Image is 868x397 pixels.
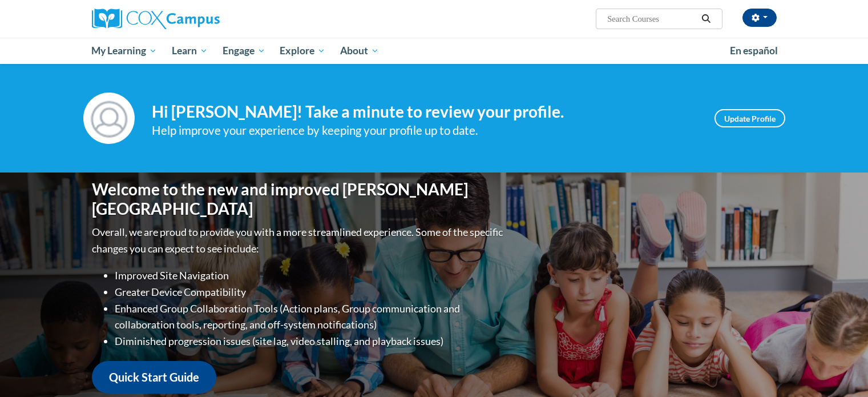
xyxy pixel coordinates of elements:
[340,44,379,58] span: About
[164,38,215,64] a: Learn
[115,300,506,334] li: Enhanced Group Collaboration Tools (Action plans, Group communication and collaboration tools, re...
[152,102,697,122] h4: Hi [PERSON_NAME]! Take a minute to review your profile.
[215,38,273,64] a: Engage
[84,38,165,64] a: My Learning
[152,121,697,140] div: Help improve your experience by keeping your profile up to date.
[272,38,333,64] a: Explore
[83,93,135,144] img: Profile Image
[722,39,785,63] a: En español
[742,9,777,27] button: Account Settings
[223,44,265,58] span: Engage
[280,44,325,58] span: Explore
[606,12,697,26] input: Search Courses
[333,38,386,64] a: About
[822,351,859,388] iframe: Button to launch messaging window
[115,284,506,300] li: Greater Device Compatibility
[92,180,506,218] h1: Welcome to the new and improved [PERSON_NAME][GEOGRAPHIC_DATA]
[115,333,506,350] li: Diminished progression issues (site lag, video stalling, and playback issues)
[172,44,208,58] span: Learn
[92,9,220,29] img: Cox Campus
[714,109,785,127] a: Update Profile
[92,224,506,257] p: Overall, we are proud to provide you with a more streamlined experience. Some of the specific cha...
[92,9,309,29] a: Cox Campus
[115,267,506,284] li: Improved Site Navigation
[91,44,157,58] span: My Learning
[730,45,778,57] span: En español
[75,38,794,64] div: Main menu
[697,12,714,26] button: Search
[92,361,216,394] a: Quick Start Guide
